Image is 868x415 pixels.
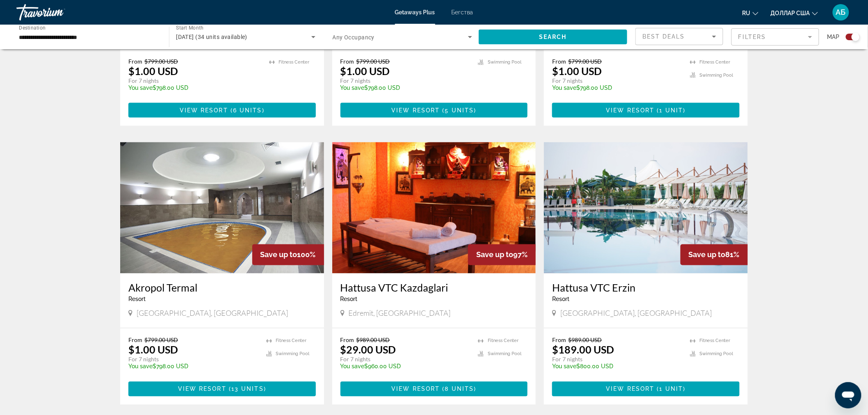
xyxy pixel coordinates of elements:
p: $29.00 USD [340,344,396,356]
span: 5 units [445,107,474,114]
div: 97% [468,244,536,265]
span: View Resort [391,386,440,392]
p: $798.00 USD [128,84,261,91]
span: Search [539,34,567,40]
span: ( ) [228,107,265,114]
span: [GEOGRAPHIC_DATA], [GEOGRAPHIC_DATA] [137,309,288,318]
span: ( ) [655,107,686,114]
span: $799.00 USD [144,337,178,344]
span: $799.00 USD [356,58,390,65]
p: $1.00 USD [128,344,178,356]
span: View Resort [606,386,655,392]
span: Fitness Center [279,59,310,65]
p: For 7 nights [340,77,470,84]
button: View Resort(6 units) [128,103,316,118]
a: Hattusa VTC Kazdaglari [340,282,528,294]
span: ( ) [440,107,477,114]
p: $798.00 USD [340,84,470,91]
span: ( ) [226,386,266,392]
span: Swimming Pool [276,351,310,357]
span: Swimming Pool [700,351,733,357]
p: $1.00 USD [128,65,178,77]
p: $798.00 USD [552,84,682,91]
span: Best Deals [642,33,685,40]
span: From [340,58,354,65]
span: You save [552,84,576,91]
span: 1 unit [660,107,683,114]
span: Swimming Pool [488,351,521,357]
p: $1.00 USD [552,65,602,77]
span: 6 units [233,107,262,114]
span: Fitness Center [700,59,731,65]
span: View Resort [178,386,226,392]
span: $989.00 USD [568,337,602,344]
span: 13 units [231,386,264,392]
span: You save [128,363,153,370]
span: $799.00 USD [568,58,602,65]
button: View Resort(1 unit) [552,382,740,397]
a: Hattusa VTC Erzin [552,282,740,294]
span: $799.00 USD [144,58,178,65]
span: Start Month [176,25,203,31]
p: $189.00 USD [552,344,614,356]
p: For 7 nights [552,77,682,84]
span: ( ) [440,386,477,392]
span: You save [128,84,153,91]
span: Fitness Center [276,338,307,344]
p: $1.00 USD [340,65,390,77]
a: Akropol Termal [128,282,316,294]
span: Resort [552,296,569,303]
button: View Resort(13 units) [128,382,316,397]
span: 1 unit [660,386,683,392]
span: [DATE] (34 units available) [176,34,247,40]
span: View Resort [391,107,440,114]
span: Swimming Pool [700,73,733,78]
span: You save [552,363,576,370]
p: For 7 nights [128,77,261,84]
img: D793O01X.jpg [120,142,324,274]
p: For 7 nights [552,356,682,363]
span: Swimming Pool [488,59,521,65]
p: $960.00 USD [340,363,470,370]
span: Resort [128,296,146,303]
a: Травориум [16,2,98,23]
span: Map [827,31,840,43]
mat-select: Sort by [642,32,716,41]
span: Save up to [689,251,726,259]
span: From [552,337,566,344]
font: Getaways Plus [395,9,435,16]
span: 8 units [445,386,474,392]
span: From [340,337,354,344]
button: View Resort(8 units) [340,382,528,397]
font: доллар США [771,10,810,16]
button: Меню пользователя [830,4,852,21]
span: From [128,58,142,65]
button: Изменить язык [742,7,758,19]
span: From [128,337,142,344]
a: Бегства [452,9,473,16]
button: Filter [731,28,819,46]
span: Fitness Center [488,338,519,344]
p: $800.00 USD [552,363,682,370]
button: View Resort(5 units) [340,103,528,118]
span: Any Occupancy [333,34,375,41]
button: View Resort(1 unit) [552,103,740,118]
span: ( ) [655,386,686,392]
span: Save up to [476,251,513,259]
p: $798.00 USD [128,363,258,370]
p: For 7 nights [128,356,258,363]
div: 81% [681,244,748,265]
span: View Resort [180,107,228,114]
span: Edremit, [GEOGRAPHIC_DATA] [349,309,451,318]
img: D618O01X.jpg [544,142,748,274]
